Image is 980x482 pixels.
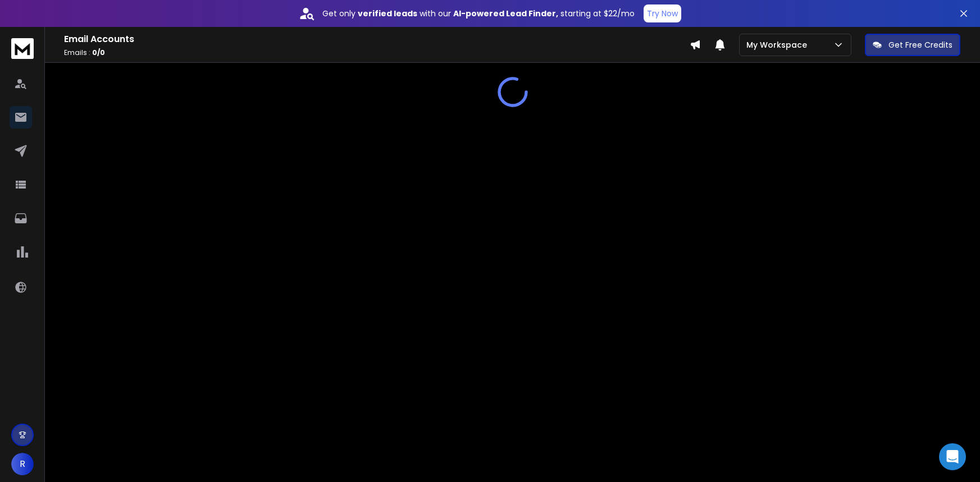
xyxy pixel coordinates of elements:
[92,48,105,57] span: 0 / 0
[865,34,960,56] button: Get Free Credits
[644,4,681,22] button: Try Now
[11,453,34,475] button: R
[11,38,34,59] img: logo
[64,48,690,57] p: Emails :
[358,8,417,19] strong: verified leads
[746,39,812,51] p: My Workspace
[939,443,966,470] div: Open Intercom Messenger
[647,8,678,19] p: Try Now
[453,8,558,19] strong: AI-powered Lead Finder,
[64,33,690,46] h1: Email Accounts
[322,8,635,19] p: Get only with our starting at $22/mo
[888,39,952,51] p: Get Free Credits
